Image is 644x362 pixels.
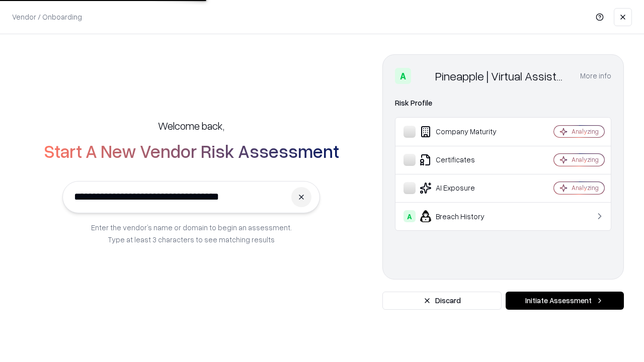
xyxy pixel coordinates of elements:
[435,68,568,84] div: Pineapple | Virtual Assistant Agency
[404,126,524,138] div: Company Maturity
[404,210,416,222] div: A
[382,292,502,310] button: Discard
[158,119,224,133] h5: Welcome back,
[572,155,599,164] div: Analyzing
[44,141,339,161] h2: Start A New Vendor Risk Assessment
[404,210,524,222] div: Breach History
[395,97,611,109] div: Risk Profile
[572,127,599,136] div: Analyzing
[572,184,599,192] div: Analyzing
[415,68,431,84] img: Pineapple | Virtual Assistant Agency
[404,154,524,166] div: Certificates
[506,292,624,310] button: Initiate Assessment
[91,221,292,245] p: Enter the vendor’s name or domain to begin an assessment. Type at least 3 characters to see match...
[404,182,524,194] div: AI Exposure
[580,67,611,85] button: More info
[12,12,82,22] p: Vendor / Onboarding
[395,68,411,84] div: A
